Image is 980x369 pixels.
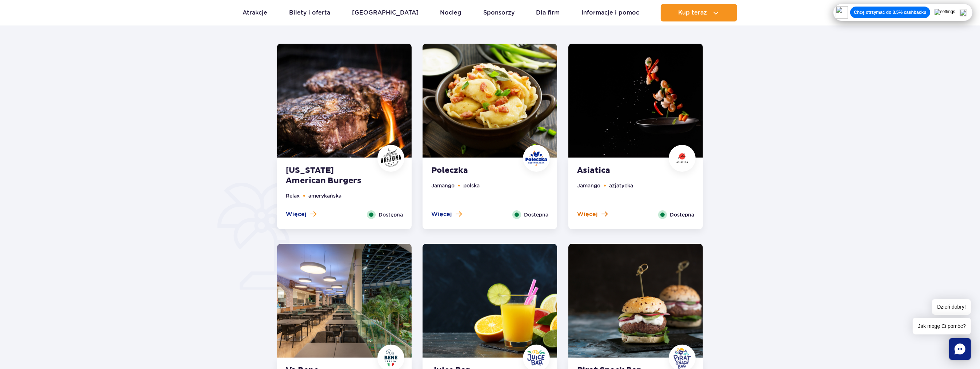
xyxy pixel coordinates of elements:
button: Więcej [286,210,316,218]
img: Pirat Snack Bar [671,347,693,369]
img: Asiatica [568,44,703,158]
li: Jamango [431,182,455,190]
li: Jamango [577,182,600,190]
a: Nocleg [440,4,461,21]
strong: [US_STATE] American Burgers [286,166,374,186]
span: Więcej [577,210,598,218]
a: Sponsorzy [483,4,515,21]
li: Relax [286,192,300,200]
img: Juice Bar [423,244,557,358]
span: Dzień dobry! [932,299,971,315]
span: Dostępna [524,211,548,219]
img: Juice Bar [525,347,547,369]
img: Pirat Snack Bar [568,244,703,358]
span: Więcej [286,210,307,218]
a: Atrakcje [243,4,268,21]
span: Kup teraz [678,9,707,16]
a: Dla firm [536,4,560,21]
li: amerykańska [308,192,341,200]
span: Jak mogę Ci pomóc? [913,318,971,334]
img: Poleczka [525,147,547,169]
a: Informacje i pomoc [581,4,639,21]
img: Arizona American Burgers [380,147,402,169]
button: Więcej [577,210,608,218]
strong: Asiatica [577,166,665,176]
img: Va Bene [380,347,402,369]
span: Więcej [431,210,452,218]
span: Dostępna [379,211,403,219]
img: Asiatica [671,150,693,166]
strong: Poleczka [431,166,519,176]
span: Dostępna [670,211,694,219]
a: [GEOGRAPHIC_DATA] [352,4,419,21]
button: Więcej [431,210,462,218]
img: Va Bene [277,244,412,358]
li: azjatycka [609,182,633,190]
img: Arizona American Burgers [277,44,412,158]
img: Poleczka [423,44,557,158]
li: polska [463,182,480,190]
div: Chat [949,338,971,360]
button: Kup teraz [661,4,737,21]
a: Bilety i oferta [289,4,330,21]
